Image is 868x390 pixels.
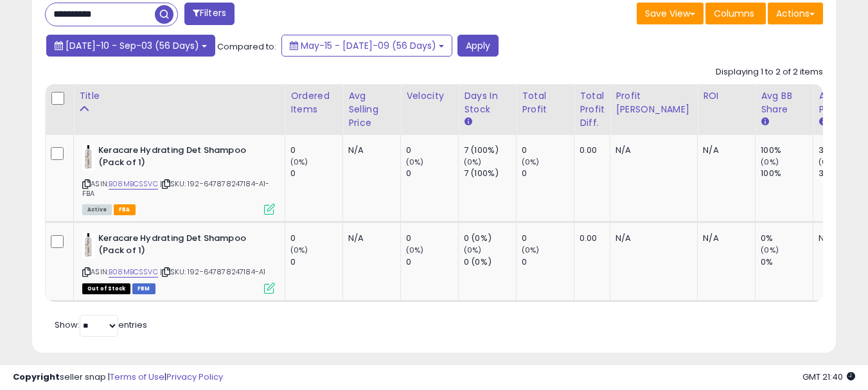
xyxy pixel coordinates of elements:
div: Displaying 1 to 2 of 2 items [716,66,823,78]
div: 100% [761,145,813,156]
div: N/A [616,145,687,156]
div: 7 (100%) [464,168,516,179]
span: All listings that are currently out of stock and unavailable for purchase on Amazon [82,283,130,294]
button: May-15 - [DATE]-09 (56 Days) [281,35,452,57]
div: 0% [761,233,813,244]
a: Privacy Policy [166,371,223,383]
span: [DATE]-10 - Sep-03 (56 Days) [66,39,199,52]
div: N/A [703,145,745,156]
div: 0 [290,233,342,244]
button: Filters [184,3,235,25]
small: (0%) [522,245,540,255]
div: ASIN: [82,233,275,292]
div: 0 [522,168,574,179]
small: (0%) [819,157,837,167]
b: Keracare Hydrating Det Shampoo (Pack of 1) [98,145,254,172]
span: FBM [132,283,155,294]
div: 0 (0%) [464,233,516,244]
div: 0 [290,145,342,156]
div: 0 [522,145,574,156]
span: Compared to: [217,40,276,53]
small: Avg BB Share. [761,116,768,128]
small: (0%) [761,157,779,167]
div: Total Profit [522,89,569,116]
span: | SKU: 192-647878247184-A1 [160,267,265,277]
a: B08MBCSSVC [109,267,158,278]
span: 2025-09-7 21:40 GMT [802,371,855,383]
small: (0%) [406,245,424,255]
div: N/A [819,233,861,244]
small: (0%) [290,157,308,167]
div: 0 [406,256,458,268]
div: 0 [406,145,458,156]
div: Avg BB Share [761,89,808,116]
b: Keracare Hydrating Det Shampoo (Pack of 1) [98,233,254,260]
div: N/A [616,233,687,244]
div: Velocity [406,89,453,103]
span: All listings currently available for purchase on Amazon [82,204,112,215]
div: seller snap | | [13,371,223,384]
div: 0 [522,233,574,244]
div: Avg Win Price [819,89,865,116]
img: 214mt72W87L._SL40_.jpg [82,145,95,170]
div: 7 (100%) [464,145,516,156]
div: 100% [761,168,813,179]
span: | SKU: 192-647878247184-A1-FBA [82,179,270,198]
div: 0 [406,168,458,179]
div: 0 [290,168,342,179]
div: Days In Stock [464,89,511,116]
span: Columns [714,7,754,20]
div: 0 [406,233,458,244]
div: N/A [348,145,391,156]
div: N/A [703,233,745,244]
small: (0%) [290,245,308,255]
div: Profit [PERSON_NAME] [616,89,692,116]
div: ROI [703,89,750,103]
div: Total Profit Diff. [580,89,605,130]
div: Title [79,89,279,103]
span: FBA [114,204,136,215]
small: Days In Stock. [464,116,472,128]
span: May-15 - [DATE]-09 (56 Days) [301,39,436,52]
div: 0.00 [580,145,600,156]
div: 0.00 [580,233,600,244]
div: 0% [761,256,813,268]
small: (0%) [522,157,540,167]
div: N/A [348,233,391,244]
a: Terms of Use [110,371,164,383]
button: Save View [637,3,704,24]
small: (0%) [464,157,482,167]
button: Columns [705,3,766,24]
div: Avg Selling Price [348,89,395,130]
small: (0%) [464,245,482,255]
a: B08MBCSSVC [109,179,158,190]
div: 0 [290,256,342,268]
div: 0 (0%) [464,256,516,268]
small: (0%) [761,245,779,255]
span: Show: entries [55,319,147,331]
div: Ordered Items [290,89,337,116]
strong: Copyright [13,371,60,383]
img: 214mt72W87L._SL40_.jpg [82,233,95,258]
small: Avg Win Price. [819,116,826,128]
small: (0%) [406,157,424,167]
button: [DATE]-10 - Sep-03 (56 Days) [46,35,215,57]
button: Actions [768,3,823,24]
div: ASIN: [82,145,275,213]
button: Apply [457,35,499,57]
div: 0 [522,256,574,268]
